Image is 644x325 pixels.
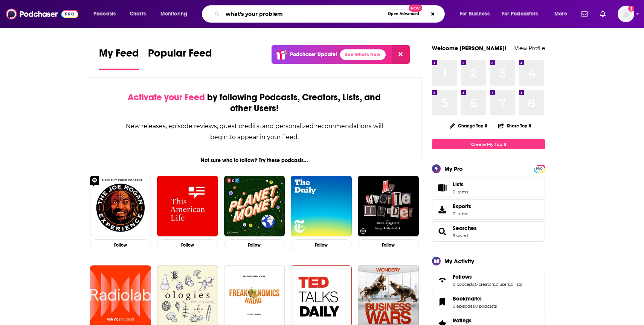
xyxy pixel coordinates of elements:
[453,282,474,287] a: 0 podcasts
[87,157,422,164] div: Not sure who to follow? Try these podcasts...
[157,176,218,237] img: This American Life
[453,233,468,238] a: 3 saved
[495,282,496,287] span: ,
[99,47,139,70] a: My Feed
[444,258,474,265] div: My Activity
[549,8,577,20] button: open menu
[291,176,352,237] img: The Daily
[155,8,197,20] button: open menu
[432,292,545,312] span: Bookmarks
[460,9,490,19] span: For Business
[432,221,545,242] span: Searches
[453,211,471,216] span: 0 items
[432,139,545,149] a: Create My Top 8
[90,239,151,250] button: Follow
[157,239,218,250] button: Follow
[453,181,468,188] span: Lists
[475,304,475,309] span: ,
[497,8,549,20] button: open menu
[453,189,468,195] span: 0 items
[475,282,495,287] a: 0 creators
[125,121,384,143] div: New releases, episode reviews, guest credits, and personalized recommendations will begin to appe...
[453,203,471,210] span: Exports
[435,204,450,215] span: Exports
[160,9,187,19] span: Monitoring
[224,176,285,237] img: Planet Money
[453,304,475,309] a: 0 episodes
[618,6,634,22] img: User Profile
[511,282,522,287] a: 0 lists
[358,176,419,237] img: My Favorite Murder with Karen Kilgariff and Georgia Hardstark
[432,270,545,290] span: Follows
[502,9,538,19] span: For Podcasters
[209,5,452,23] div: Search podcasts, credits, & more...
[444,165,463,172] div: My Pro
[578,8,591,20] a: Show notifications dropdown
[435,297,450,307] a: Bookmarks
[148,47,212,70] a: Popular Feed
[474,282,475,287] span: ,
[432,178,545,198] a: Lists
[453,273,522,280] a: Follows
[498,118,532,133] button: Share Top 8
[125,8,150,20] a: Charts
[453,181,464,188] span: Lists
[88,8,125,20] button: open menu
[6,7,78,21] img: Podchaser - Follow, Share and Rate Podcasts
[453,295,497,302] a: Bookmarks
[455,8,499,20] button: open menu
[128,92,205,103] span: Activate your Feed
[514,44,545,52] a: View Profile
[435,182,450,193] span: Lists
[291,239,352,250] button: Follow
[475,304,497,309] a: 0 podcasts
[290,51,337,58] p: Podchaser Update!
[385,9,423,18] button: Open AdvancedNew
[453,295,482,302] span: Bookmarks
[340,49,386,60] a: See What's New
[99,47,139,64] span: My Feed
[535,166,544,171] a: PRO
[358,239,419,250] button: Follow
[130,9,146,19] span: Charts
[432,199,545,220] a: Exports
[628,6,634,12] svg: Add a profile image
[453,317,472,324] span: Ratings
[445,121,492,130] button: Change Top 8
[554,9,567,19] span: More
[510,282,511,287] span: ,
[125,92,384,114] div: by following Podcasts, Creators, Lists, and other Users!
[453,225,477,231] a: Searches
[388,12,419,16] span: Open Advanced
[148,47,212,64] span: Popular Feed
[409,5,422,12] span: New
[435,226,450,237] a: Searches
[224,239,285,250] button: Follow
[432,44,507,52] a: Welcome [PERSON_NAME]!
[618,6,634,22] button: Show profile menu
[435,275,450,285] a: Follows
[618,6,634,22] span: Logged in as bumblecomms
[90,176,151,237] img: The Joe Rogan Experience
[535,166,544,172] span: PRO
[93,9,116,19] span: Podcasts
[453,317,497,324] a: Ratings
[597,8,609,20] a: Show notifications dropdown
[496,282,510,287] a: 0 users
[453,273,472,280] span: Follows
[223,8,385,20] input: Search podcasts, credits, & more...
